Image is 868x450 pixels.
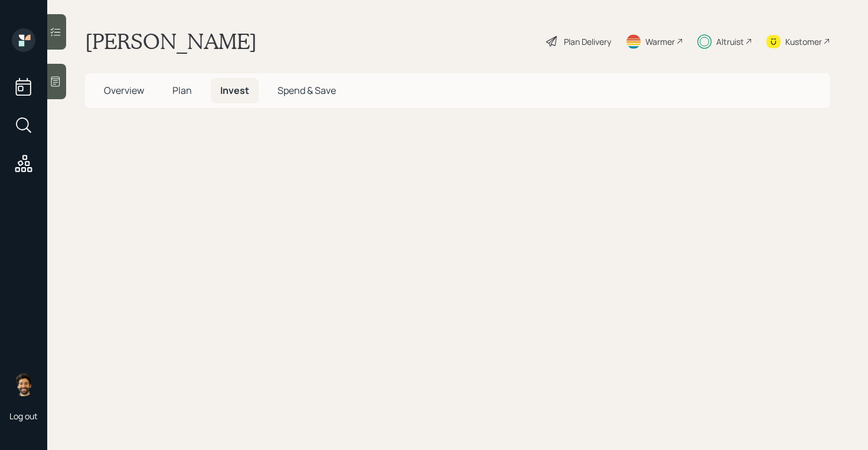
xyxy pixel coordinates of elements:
div: Plan Delivery [564,35,611,48]
span: Invest [220,84,249,97]
div: Warmer [645,35,675,48]
h1: [PERSON_NAME] [85,28,257,54]
div: Altruist [716,35,744,48]
span: Plan [172,84,192,97]
div: Kustomer [785,35,822,48]
div: Log out [9,410,38,422]
span: Spend & Save [278,84,336,97]
span: Overview [104,84,144,97]
img: eric-schwartz-headshot.png [12,373,35,396]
